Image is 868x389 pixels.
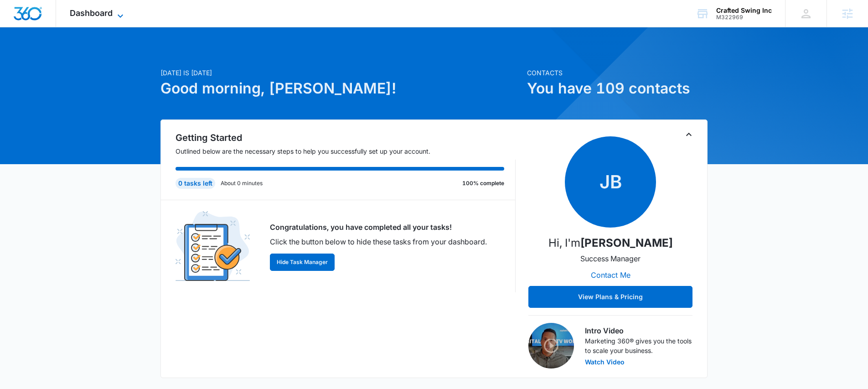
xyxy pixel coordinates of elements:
p: About 0 minutes [221,179,263,187]
img: Intro Video [528,323,574,368]
p: Success Manager [580,253,641,264]
p: Contacts [527,68,708,78]
p: Outlined below are the necessary steps to help you successfully set up your account. [176,146,516,156]
p: [DATE] is [DATE] [160,68,522,78]
p: Click the button below to hide these tasks from your dashboard. [270,236,487,247]
h2: Getting Started [176,131,516,145]
p: 100% complete [462,179,504,187]
button: Watch Video [585,359,625,365]
span: JB [565,136,656,228]
p: Marketing 360® gives you the tools to scale your business. [585,336,692,355]
h1: Good morning, [PERSON_NAME]! [160,78,522,99]
button: Toggle Collapse [683,129,694,140]
button: Contact Me [582,264,640,286]
h1: You have 109 contacts [527,78,708,99]
button: View Plans & Pricing [528,286,692,308]
div: account name [716,7,772,14]
strong: [PERSON_NAME] [580,236,673,249]
h3: Intro Video [585,325,692,336]
div: 0 tasks left [176,178,215,189]
p: Congratulations, you have completed all your tasks! [270,222,487,233]
button: Hide Task Manager [270,254,335,271]
div: account id [716,14,772,21]
p: Hi, I'm [548,235,673,251]
span: Dashboard [70,8,113,18]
